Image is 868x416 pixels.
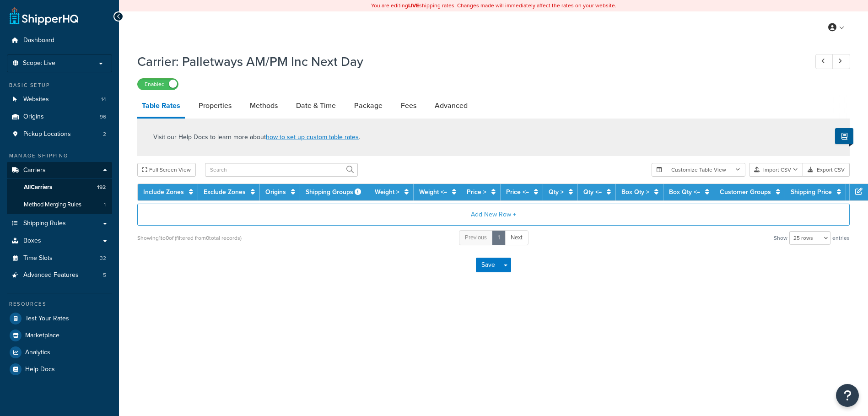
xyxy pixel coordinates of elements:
[505,230,528,245] a: Next
[23,96,49,103] span: Websites
[430,95,472,117] a: Advanced
[153,132,360,142] p: Visit our Help Docs to learn more about .
[24,184,52,191] span: All Carriers
[97,184,106,191] span: 192
[143,187,184,197] a: Include Zones
[835,128,853,144] button: Show Help Docs
[7,300,112,308] div: Resources
[100,254,106,262] span: 32
[137,53,798,70] h1: Carrier: Palletways AM/PM Inc Next Day
[803,163,850,177] button: Export CSV
[25,332,59,340] span: Marketplace
[23,37,54,44] span: Dashboard
[506,187,529,197] a: Price <=
[583,187,602,197] a: Qty <=
[7,344,112,361] a: Analytics
[7,162,112,214] li: Carriers
[476,258,501,272] button: Save
[7,267,112,284] a: Advanced Features5
[7,327,112,344] a: Marketplace
[375,187,399,197] a: Weight >
[23,254,53,262] span: Time Slots
[492,230,506,245] a: 1
[7,179,112,196] a: AllCarriers192
[25,315,69,323] span: Test Your Rates
[7,91,112,108] li: Websites
[419,187,447,197] a: Weight <=
[7,126,112,143] li: Pickup Locations
[23,237,41,245] span: Boxes
[459,230,493,245] a: Previous
[245,95,282,117] a: Methods
[549,187,564,197] a: Qty >
[7,196,112,213] a: Method Merging Rules1
[791,187,832,197] a: Shipping Price
[23,113,44,121] span: Origins
[652,163,745,177] button: Customize Table View
[137,163,196,177] button: Full Screen View
[137,204,850,226] button: Add New Row +
[7,267,112,284] li: Advanced Features
[137,232,242,244] div: Showing 1 to 0 of (filtered from 0 total records)
[720,187,771,197] a: Customer Groups
[23,271,79,279] span: Advanced Features
[204,187,246,197] a: Exclude Zones
[23,59,55,67] span: Scope: Live
[100,113,106,121] span: 96
[621,187,649,197] a: Box Qty >
[101,96,106,103] span: 14
[467,187,486,197] a: Price >
[511,233,523,242] span: Next
[7,196,112,213] li: Method Merging Rules
[24,201,81,209] span: Method Merging Rules
[138,79,178,90] label: Enabled
[300,184,369,200] th: Shipping Groups
[396,95,421,117] a: Fees
[465,233,487,242] span: Previous
[669,187,700,197] a: Box Qty <=
[749,163,803,177] button: Import CSV
[7,152,112,160] div: Manage Shipping
[7,250,112,267] li: Time Slots
[23,167,46,174] span: Carriers
[774,232,787,244] span: Show
[7,232,112,249] a: Boxes
[7,91,112,108] a: Websites14
[205,163,358,177] input: Search
[104,201,106,209] span: 1
[815,54,833,69] a: Previous Record
[25,349,50,357] span: Analytics
[832,54,850,69] a: Next Record
[7,250,112,267] a: Time Slots32
[7,108,112,125] a: Origins96
[836,384,859,407] button: Open Resource Center
[7,81,112,89] div: Basic Setup
[266,132,359,142] a: how to set up custom table rates
[194,95,236,117] a: Properties
[25,366,55,373] span: Help Docs
[265,187,286,197] a: Origins
[408,1,419,10] b: LIVE
[350,95,387,117] a: Package
[7,126,112,143] a: Pickup Locations2
[7,108,112,125] li: Origins
[7,32,112,49] a: Dashboard
[7,361,112,378] a: Help Docs
[103,271,106,279] span: 5
[137,95,185,119] a: Table Rates
[7,162,112,179] a: Carriers
[832,232,850,244] span: entries
[7,215,112,232] a: Shipping Rules
[23,130,71,138] span: Pickup Locations
[291,95,340,117] a: Date & Time
[7,310,112,327] a: Test Your Rates
[23,220,66,227] span: Shipping Rules
[103,130,106,138] span: 2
